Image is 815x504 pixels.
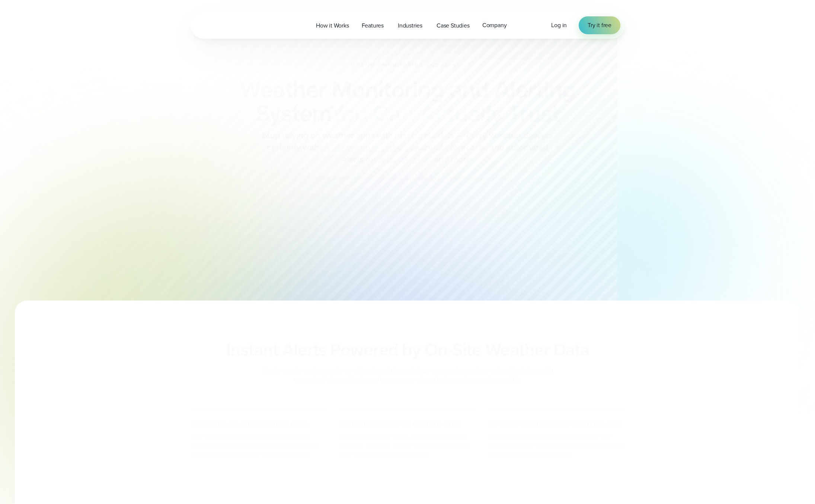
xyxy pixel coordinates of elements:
span: Case Studies [437,21,470,30]
span: How it Works [316,21,349,30]
span: Industries [398,21,422,30]
span: Features [362,21,384,30]
a: Case Studies [430,18,476,33]
span: Try it free [588,21,611,30]
a: Log in [551,21,567,30]
a: Try it free [579,16,620,34]
span: Company [482,21,507,30]
a: How it Works [310,18,355,33]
